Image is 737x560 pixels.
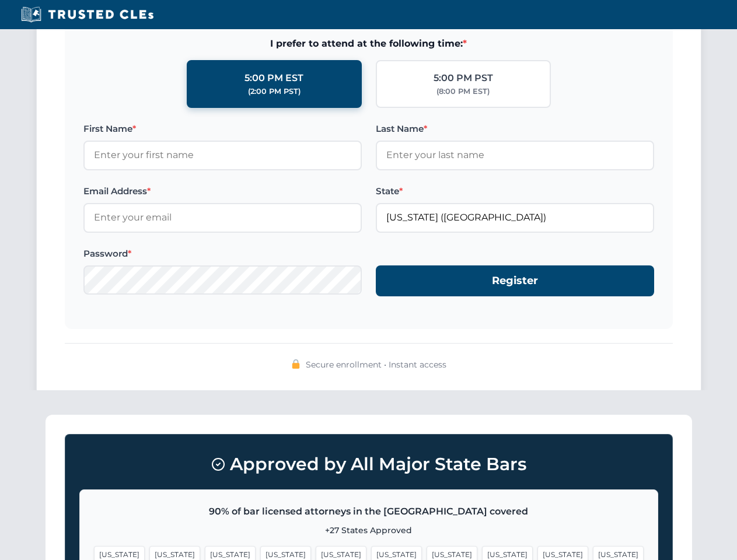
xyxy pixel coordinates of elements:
[376,122,654,136] label: Last Name
[83,247,362,261] label: Password
[83,184,362,198] label: Email Address
[248,86,301,97] div: (2:00 PM PST)
[376,203,654,232] input: Florida (FL)
[83,141,362,170] input: Enter your first name
[94,524,644,537] p: +27 States Approved
[376,265,654,296] button: Register
[79,449,658,480] h3: Approved by All Major State Bars
[291,359,301,369] img: 🔒
[94,504,644,519] p: 90% of bar licensed attorneys in the [GEOGRAPHIC_DATA] covered
[434,71,493,86] div: 5:00 PM PST
[244,71,303,86] div: 5:00 PM EST
[18,6,157,23] img: Trusted CLEs
[306,358,446,371] span: Secure enrollment • Instant access
[376,141,654,170] input: Enter your last name
[436,86,490,97] div: (8:00 PM EST)
[376,184,654,198] label: State
[83,203,362,232] input: Enter your email
[83,122,362,136] label: First Name
[83,36,654,51] span: I prefer to attend at the following time:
